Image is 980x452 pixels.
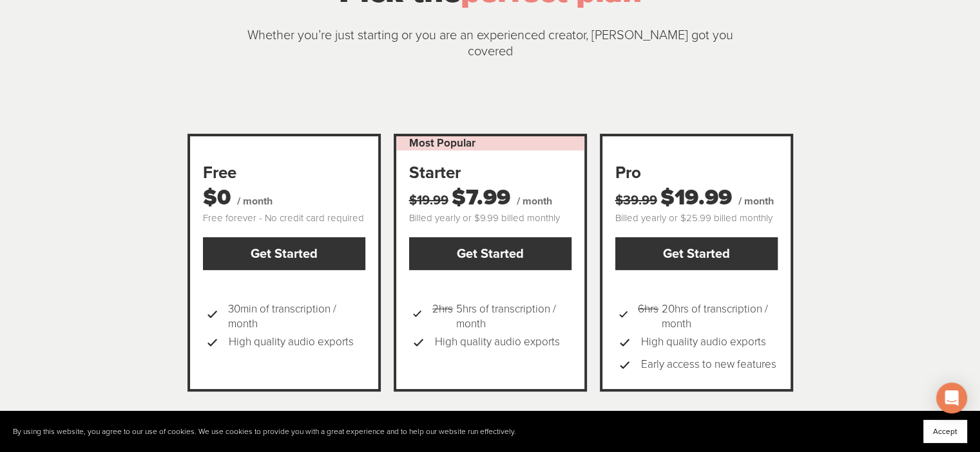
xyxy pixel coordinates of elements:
div: Free forever - No credit card required [203,212,365,225]
div: Free [203,162,365,184]
span: / month [517,195,552,208]
button: Accept [923,420,967,443]
span: High quality audio exports [229,331,354,354]
div: Billed yearly or $9.99 billed monthly [409,212,572,225]
span: 5hrs of transcription / month [432,302,571,330]
div: Open Intercom Messenger [936,383,967,413]
span: Early access to new features [641,354,776,376]
span: / month [237,195,273,208]
div: Starter [409,162,572,184]
span: 30min of transcription / month [228,302,365,330]
s: 2hrs [432,302,453,330]
p: By using this website, you agree to our use of cookies. We use cookies to provide you with a grea... [13,427,516,437]
span: High quality audio exports [641,331,766,354]
s: $39.99 [615,193,657,208]
span: $19.99 [660,185,732,211]
span: High quality audio exports [435,331,560,354]
div: Pro [615,162,778,184]
a: Get Started [203,237,365,270]
div: Most Popular [396,136,584,150]
p: Whether you’re just starting or you are an experienced creator, [PERSON_NAME] got you covered [234,28,745,60]
span: $0 [203,185,231,211]
span: $7.99 [452,185,510,211]
span: / month [738,195,774,208]
span: Accept [933,427,957,436]
div: Billed yearly or $25.99 billed monthly [615,212,778,225]
s: $19.99 [409,193,448,208]
s: 6hrs [638,302,658,330]
a: Get Started [615,237,778,270]
a: Get Started [409,237,572,270]
span: 20hrs of transcription / month [638,302,777,330]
